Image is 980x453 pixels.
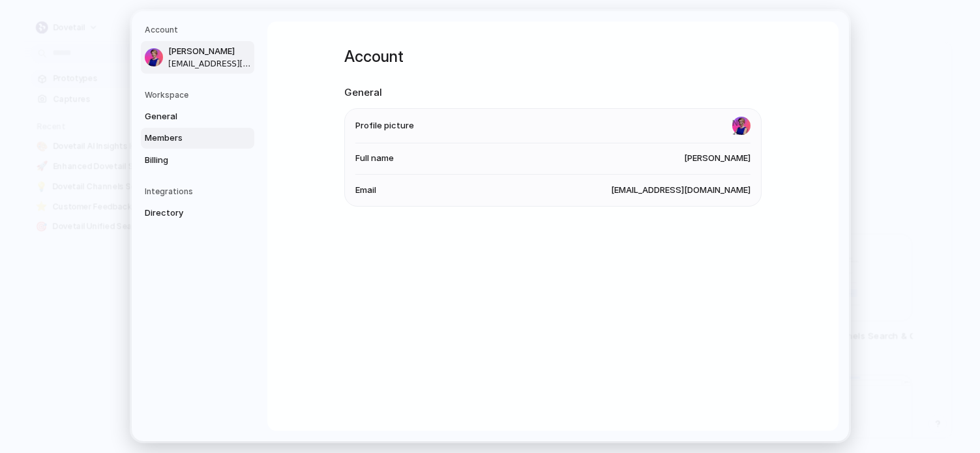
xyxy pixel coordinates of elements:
[355,119,414,132] span: Profile picture
[344,45,762,68] h1: Account
[141,128,254,149] a: Members
[145,186,254,197] h5: Integrations
[145,110,228,123] span: General
[141,41,254,74] a: [PERSON_NAME][EMAIL_ADDRESS][DOMAIN_NAME]
[145,132,228,145] span: Members
[355,153,394,166] span: Full name
[168,45,252,58] span: [PERSON_NAME]
[168,58,252,70] span: [EMAIL_ADDRESS][DOMAIN_NAME]
[355,184,376,197] span: Email
[141,106,254,127] a: General
[145,207,228,220] span: Directory
[141,150,254,171] a: Billing
[344,85,762,100] h2: General
[145,89,254,101] h5: Workspace
[684,153,750,166] span: [PERSON_NAME]
[145,154,228,167] span: Billing
[611,184,750,197] span: [EMAIL_ADDRESS][DOMAIN_NAME]
[145,24,254,36] h5: Account
[141,203,254,224] a: Directory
